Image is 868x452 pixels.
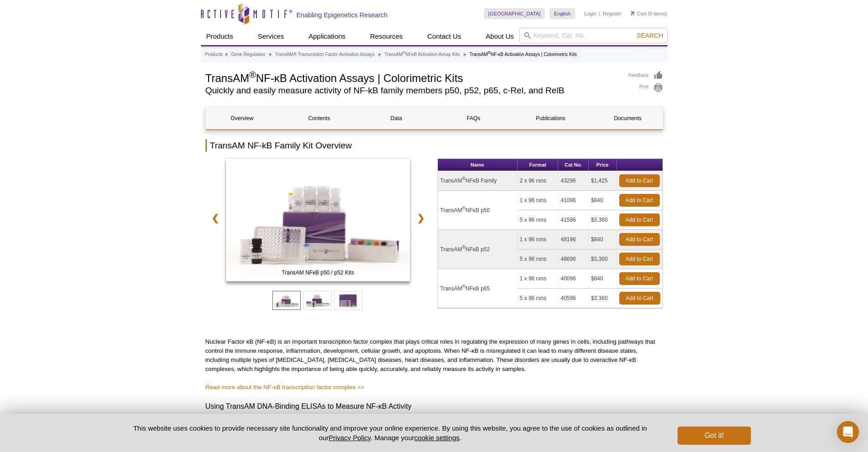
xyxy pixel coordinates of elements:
[519,28,668,43] input: Keyword, Cat. No.
[518,191,559,210] td: 1 x 96 rxns
[422,28,467,45] a: Contact Us
[205,51,223,59] a: Products
[558,191,588,210] td: 41096
[518,249,559,269] td: 5 x 96 rxns
[591,107,664,129] a: Documents
[603,10,621,17] a: Register
[226,158,411,284] a: TransAM NFκB p50 / p52 Kits
[619,253,660,265] a: Add to Cart
[206,107,278,129] a: Overview
[365,28,408,45] a: Resources
[437,107,509,129] a: FAQs
[269,52,272,57] li: »
[462,245,465,250] sup: ®
[463,52,466,57] li: »
[378,52,381,57] li: »
[283,107,355,129] a: Contents
[619,272,660,285] a: Add to Cart
[438,230,518,269] td: TransAM NFκB p52
[480,28,519,45] a: About Us
[629,83,663,93] a: Print
[589,249,617,269] td: $3,360
[484,8,545,19] a: [GEOGRAPHIC_DATA]
[558,171,588,191] td: 43296
[558,159,588,171] th: Cat No.
[228,268,408,277] span: TransAM NFκB p50 / p52 Kits
[589,289,617,308] td: $3,360
[518,289,559,308] td: 5 x 96 rxns
[558,289,588,308] td: 40596
[360,107,432,129] a: Data
[550,8,575,19] a: English
[678,427,750,445] button: Got it!
[205,384,365,391] a: Read more about the NF-κB transcription factor complex >>
[411,208,431,229] a: ❯
[249,70,256,80] sup: ®
[205,71,620,84] h1: TransAM NF-κB Activation Assays | Colorimetric Kits
[631,8,668,19] li: (0 items)
[297,11,388,19] h2: Enabling Epigenetics Research
[589,171,617,191] td: $1,425
[303,28,351,45] a: Applications
[329,434,370,442] a: Privacy Policy
[205,86,620,95] h2: Quickly and easily measure activity of NF-kB family members p50, p52, p65, c-Rel, and RelB
[438,159,518,171] th: Name
[469,52,577,57] li: TransAM NF-κB Activation Assays | Colorimetric Kits
[462,284,465,289] sup: ®
[631,11,635,15] img: Your Cart
[629,71,663,81] a: Feedback
[589,210,617,230] td: $3,360
[118,423,663,442] p: This website uses cookies to provide necessary site functionality and improve your online experie...
[589,191,617,210] td: $840
[619,213,660,226] a: Add to Cart
[205,337,663,374] p: Nuclear Factor κB (NF-κB) is an important transcription factor complex that plays critical roles ...
[225,52,228,57] li: »
[514,107,587,129] a: Publications
[252,28,290,45] a: Services
[205,139,663,152] h2: TransAM NF-kB Family Kit Overview
[518,171,559,191] td: 2 x 96 rxns
[558,249,588,269] td: 48696
[462,206,465,211] sup: ®
[589,230,617,249] td: $840
[275,51,375,59] a: TransAM® Transcription Factor Activation Assays
[438,269,518,308] td: TransAM NFκB p65
[631,10,647,17] a: Cart
[403,51,406,55] sup: ®
[518,269,559,289] td: 1 x 96 rxns
[558,230,588,249] td: 48196
[518,230,559,249] td: 1 x 96 rxns
[205,208,225,229] a: ❮
[634,31,666,40] button: Search
[414,434,459,442] button: cookie settings
[637,32,663,39] span: Search
[619,194,660,207] a: Add to Cart
[837,421,859,443] div: Open Intercom Messenger
[619,233,660,246] a: Add to Cart
[488,51,491,55] sup: ®
[589,269,617,289] td: $840
[589,159,617,171] th: Price
[462,176,465,181] sup: ®
[584,10,596,17] a: Login
[438,191,518,230] td: TransAM NFκB p50
[558,269,588,289] td: 40096
[619,174,660,187] a: Add to Cart
[518,210,559,230] td: 5 x 96 rxns
[384,51,460,59] a: TransAM®NFκB Activation Assay Kits
[518,159,559,171] th: Format
[599,8,601,19] li: |
[619,292,660,305] a: Add to Cart
[558,210,588,230] td: 41596
[205,401,663,412] h3: Using TransAM DNA-Binding ELISAs to Measure NF-κB Activity
[438,171,518,191] td: TransAM NFκB Family
[231,51,265,59] a: Gene Regulation
[201,28,239,45] a: Products
[226,158,411,281] img: TransAM NFκB p50 / p52 Kits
